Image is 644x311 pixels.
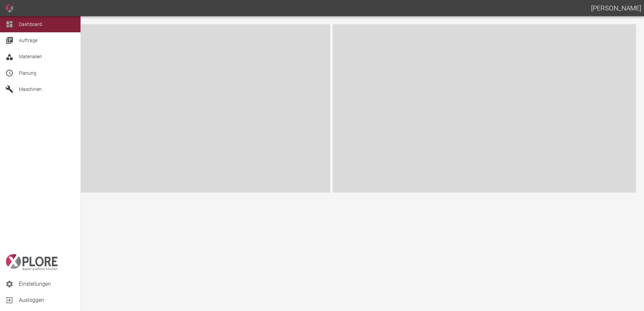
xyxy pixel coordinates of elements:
[19,87,42,92] span: Maschinen
[19,280,75,288] span: Einstellungen
[591,3,641,13] h1: [PERSON_NAME]
[19,70,36,76] span: Planung
[5,4,13,12] img: icon
[19,296,75,304] span: Ausloggen
[5,254,58,271] img: logo
[19,38,37,43] span: Aufträge
[19,54,42,59] span: Materialien
[19,22,42,27] span: Dashboard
